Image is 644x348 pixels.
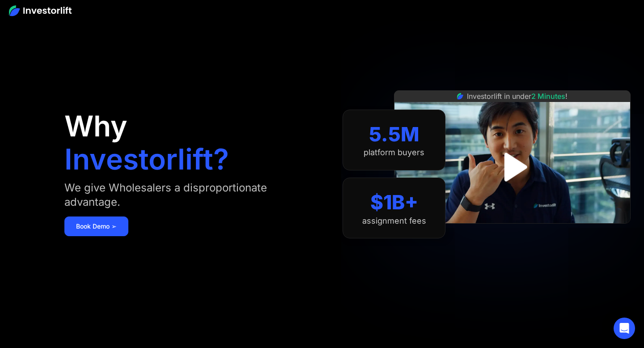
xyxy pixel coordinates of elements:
a: open lightbox [492,147,532,187]
div: 5.5M [369,123,419,146]
div: Investorlift in under ! [467,91,568,102]
h1: Investorlift? [64,145,229,174]
a: Book Demo ➢ [64,216,128,236]
div: assignment fees [362,216,426,226]
div: Open Intercom Messenger [614,318,635,339]
div: platform buyers [364,148,424,157]
iframe: Customer reviews powered by Trustpilot [445,228,580,239]
h1: Why [64,112,127,140]
div: $1B+ [370,191,418,214]
div: We give Wholesalers a disproportionate advantage. [64,181,293,209]
span: 2 Minutes [531,92,565,101]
